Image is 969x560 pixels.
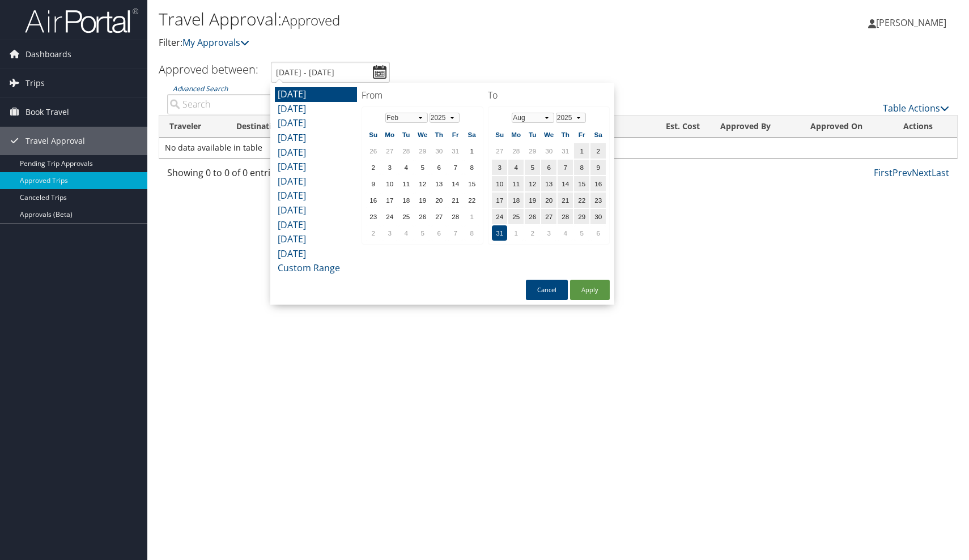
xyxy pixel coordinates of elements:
td: 15 [464,176,479,191]
td: 4 [558,225,573,241]
td: 5 [574,225,589,241]
th: Th [431,127,447,142]
td: 26 [365,143,381,159]
td: 3 [492,160,507,175]
td: 29 [525,143,540,159]
td: 30 [431,143,447,159]
td: 18 [398,193,414,208]
td: 1 [464,209,479,224]
td: 29 [415,143,430,159]
td: 5 [415,225,430,241]
span: Travel Approval [25,127,85,155]
th: Fr [574,127,589,142]
td: 12 [525,176,540,191]
td: 14 [558,176,573,191]
td: 7 [448,160,463,175]
th: Destination: activate to sort column ascending [226,116,311,138]
td: 1 [508,225,524,241]
td: 2 [525,225,540,241]
td: 5 [415,160,430,175]
td: 4 [398,225,414,241]
td: 27 [541,209,556,224]
td: 6 [431,160,447,175]
td: 8 [464,160,479,175]
a: Advanced Search [173,84,228,93]
td: 4 [508,160,524,175]
li: [DATE] [275,160,357,174]
td: 13 [431,176,447,191]
a: First [874,166,892,179]
td: 1 [574,143,589,159]
td: 28 [558,209,573,224]
span: Dashboards [25,40,71,69]
th: Actions [893,116,957,138]
li: [DATE] [275,232,357,247]
td: 3 [541,225,556,241]
div: Showing 0 to 0 of 0 entries [167,166,350,185]
td: 23 [590,193,606,208]
th: Est. Cost: activate to sort column ascending [647,116,710,138]
td: 11 [508,176,524,191]
td: 21 [448,193,463,208]
th: Traveler: activate to sort column ascending [159,116,226,138]
td: 10 [492,176,507,191]
td: 16 [365,193,381,208]
td: 31 [448,143,463,159]
td: 21 [558,193,573,208]
input: Advanced Search [167,94,350,114]
th: Approved By: activate to sort column ascending [710,116,800,138]
li: [DATE] [275,116,357,131]
h4: From [362,89,483,101]
th: Sa [464,127,479,142]
td: 5 [525,160,540,175]
td: 19 [415,193,430,208]
h4: To [488,89,610,101]
td: 7 [558,160,573,175]
li: [DATE] [275,146,357,160]
td: 25 [398,209,414,224]
td: 6 [431,225,447,241]
td: 6 [590,225,606,241]
td: 20 [541,193,556,208]
th: We [541,127,556,142]
th: Approved On: activate to sort column ascending [800,116,893,138]
span: [PERSON_NAME] [876,16,946,29]
td: 26 [415,209,430,224]
td: 2 [590,143,606,159]
td: 10 [382,176,397,191]
th: Tu [398,127,414,142]
li: [DATE] [275,218,357,233]
td: 24 [492,209,507,224]
th: Tu [525,127,540,142]
a: Next [912,166,932,179]
td: 20 [431,193,447,208]
th: Fr [448,127,463,142]
td: 30 [541,143,556,159]
td: 9 [590,160,606,175]
td: 7 [448,225,463,241]
li: [DATE] [275,87,357,102]
a: Last [932,166,949,179]
td: 9 [365,176,381,191]
a: My Approvals [182,36,249,49]
li: [DATE] [275,247,357,262]
td: 22 [574,193,589,208]
td: 28 [508,143,524,159]
td: 23 [365,209,381,224]
p: Filter: [159,36,691,50]
span: Book Travel [25,98,69,126]
h1: Travel Approval: [159,7,691,31]
td: 31 [492,225,507,241]
a: [PERSON_NAME] [868,6,958,40]
td: 27 [382,143,397,159]
th: Sa [590,127,606,142]
td: 4 [398,160,414,175]
td: 8 [574,160,589,175]
li: [DATE] [275,203,357,218]
button: Apply [570,280,610,300]
td: 28 [398,143,414,159]
td: 17 [382,193,397,208]
img: airportal-logo.png [25,7,138,34]
td: 26 [525,209,540,224]
th: Mo [382,127,397,142]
